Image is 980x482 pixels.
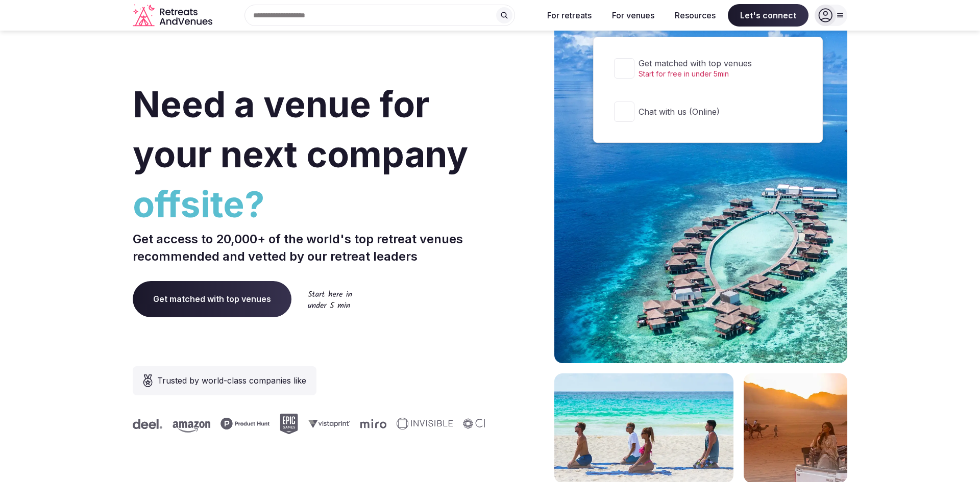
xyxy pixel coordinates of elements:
[396,418,452,430] svg: Invisible company logo
[359,419,385,428] svg: Miro company logo
[604,47,812,89] a: Get matched with top venuesStart for free in under 5min
[133,281,291,317] a: Get matched with top venues
[133,4,214,27] svg: Retreats and Venues company logo
[133,231,486,265] p: Get access to 20,000+ of the world's top retreat venues recommended and vetted by our retreat lea...
[157,374,306,387] span: Trusted by world-class companies like
[132,419,161,429] svg: Deel company logo
[539,4,600,27] button: For retreats
[133,180,486,230] span: offsite?
[639,69,798,79] span: Start for free in under 5min
[308,290,352,308] img: Start here in under 5 min
[604,91,812,132] button: Chat with us (Online)
[728,4,808,27] span: Let's connect
[639,58,798,69] span: Get matched with top venues
[604,4,663,27] button: For venues
[667,4,724,27] button: Resources
[307,419,349,428] svg: Vistaprint company logo
[639,106,798,117] span: Chat with us (Online)
[133,83,468,176] span: Need a venue for your next company
[279,414,297,434] svg: Epic Games company logo
[133,4,214,27] a: Visit the homepage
